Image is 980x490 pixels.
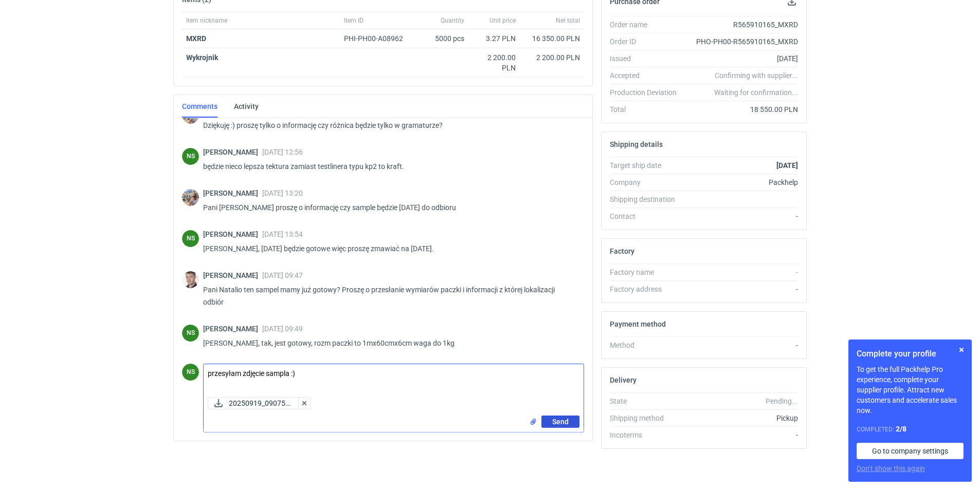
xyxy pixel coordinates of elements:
[610,104,685,115] div: Total
[182,364,199,381] div: Natalia Stępak
[203,242,576,255] p: [PERSON_NAME], [DATE] będzie gotowe więc proszę zmawiać na [DATE].
[182,271,199,288] img: Maciej Sikora
[182,364,199,381] figcaption: NS
[262,325,303,333] span: [DATE] 09:49
[685,36,798,47] div: PHO-PH00-R565910165_MXRD
[208,397,300,409] div: 20250919_090752.jpg
[186,53,218,62] strong: Wykrojnik
[203,271,262,279] span: [PERSON_NAME]
[610,413,685,423] div: Shipping method
[473,52,516,73] div: 2 200.00 PLN
[182,325,199,342] figcaption: NS
[610,20,685,30] div: Order name
[182,148,199,165] figcaption: NS
[685,177,798,187] div: Packhelp
[685,413,798,423] div: Pickup
[896,425,906,433] strong: 2 / 8
[610,284,685,294] div: Factory address
[610,267,685,277] div: Factory name
[857,463,925,474] button: Don’t show this again
[203,201,576,214] p: Pani [PERSON_NAME] proszę o informację czy sample będzie [DATE] do odbioru
[182,325,199,342] div: Natalia Stępak
[524,33,580,44] div: 16 350.00 PLN
[182,230,199,247] div: Natalia Stępak
[714,87,798,98] em: Waiting for confirmation...
[473,33,516,44] div: 3.27 PLN
[610,87,685,98] div: Production Deviation
[610,430,685,440] div: Incoterms
[610,70,685,81] div: Accepted
[685,211,798,221] div: -
[685,53,798,64] div: [DATE]
[182,148,199,165] div: Natalia Stępak
[610,140,663,148] h2: Shipping details
[715,71,798,80] em: Confirming with supplier...
[610,211,685,221] div: Contact
[182,95,217,118] a: Comments
[955,344,968,356] button: Skip for now
[203,119,576,131] p: Dziękuję :) proszę tylko o informację czy różnica będzie tylko w gramaturze?
[182,230,199,247] figcaption: NS
[685,284,798,294] div: -
[203,189,262,197] span: [PERSON_NAME]
[203,284,576,308] p: Pani Natalio ten sampel mamy już gotowy? Proszę o przesłanie wymiarów paczki i informacji z które...
[610,194,685,204] div: Shipping destination
[552,418,569,425] span: Send
[541,416,579,428] button: Send
[610,396,685,406] div: State
[262,148,303,156] span: [DATE] 12:56
[685,20,798,30] div: R565910165_MXRD
[203,325,262,333] span: [PERSON_NAME]
[610,36,685,47] div: Order ID
[186,34,206,43] a: MXRD
[685,340,798,350] div: -
[229,398,292,409] span: 20250919_090752...
[344,16,364,25] span: Item ID
[204,364,584,393] textarea: przesyłam zdjęcie sampla :)
[610,340,685,350] div: Method
[203,148,262,156] span: [PERSON_NAME]
[203,230,262,238] span: [PERSON_NAME]
[262,189,303,197] span: [DATE] 13:20
[685,267,798,277] div: -
[441,16,464,25] span: Quantity
[262,271,303,279] span: [DATE] 09:47
[610,320,666,328] h2: Payment method
[766,397,798,405] em: Pending...
[524,52,580,63] div: 2 200.00 PLN
[489,16,516,25] span: Unit price
[776,161,798,169] strong: [DATE]
[857,364,964,416] p: To get the full Packhelp Pro experience, complete your supplier profile. Attract new customers an...
[344,33,413,44] div: PHI-PH00-A08962
[203,160,576,173] p: będzie nieco lepsza tektura zamiast testlinera typu kp2 to kraft.
[610,160,685,171] div: Target ship date
[208,397,300,409] button: 20250919_090752...
[857,348,964,360] h1: Complete your profile
[610,177,685,187] div: Company
[182,189,199,206] img: Michał Palasek
[610,53,685,64] div: Issued
[857,443,964,459] a: Go to company settings
[203,337,576,349] p: [PERSON_NAME], tak, jest gotowy, rozm paczki to 1mx60cmx6cm waga do 1kg
[685,430,798,440] div: -
[234,95,259,118] a: Activity
[186,16,227,25] span: Item nickname
[417,29,468,48] div: 5000 pcs
[262,230,303,238] span: [DATE] 13:54
[857,424,964,435] div: Completed:
[610,376,637,384] h2: Delivery
[556,16,580,25] span: Net total
[685,104,798,115] div: 18 550.00 PLN
[610,247,634,255] h2: Factory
